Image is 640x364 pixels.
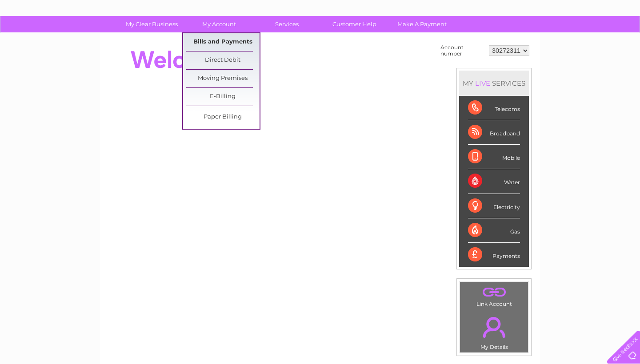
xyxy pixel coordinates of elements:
[468,218,520,243] div: Gas
[468,194,520,218] div: Electricity
[183,16,256,32] a: My Account
[581,38,603,44] a: Contact
[22,23,68,50] img: logo.png
[385,16,459,32] a: Make A Payment
[186,108,260,126] a: Paper Billing
[531,38,557,44] a: Telecoms
[468,120,520,145] div: Broadband
[462,284,526,300] a: .
[186,88,260,106] a: E-Billing
[484,38,500,44] a: Water
[611,38,632,44] a: Log out
[468,169,520,194] div: Water
[186,70,260,87] a: Moving Premises
[468,96,520,120] div: Telecoms
[462,312,526,343] a: .
[459,71,529,96] div: MY SERVICES
[460,309,528,353] td: My Details
[318,16,391,32] a: Customer Help
[468,145,520,169] div: Mobile
[250,16,324,32] a: Services
[468,243,520,267] div: Payments
[473,79,492,87] div: LIVE
[186,51,260,69] a: Direct Debit
[438,42,487,59] td: Account number
[111,5,531,43] div: Clear Business is a trading name of Verastar Limited (registered in [GEOGRAPHIC_DATA] No. 3667643...
[563,38,576,44] a: Blog
[506,38,525,44] a: Energy
[186,33,260,51] a: Bills and Payments
[115,16,188,32] a: My Clear Business
[472,4,534,16] a: 0333 014 3131
[460,281,528,309] td: Link Account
